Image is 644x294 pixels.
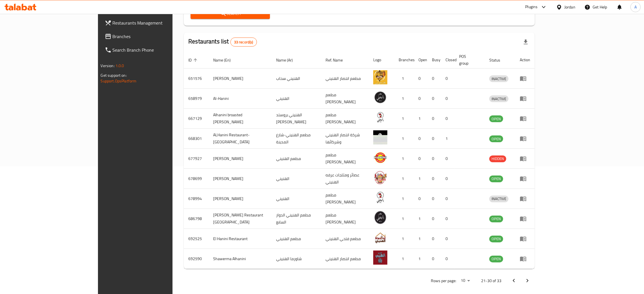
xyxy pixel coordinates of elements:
span: Version: [101,62,115,69]
span: Search [195,10,265,17]
td: [PERSON_NAME] Restaurant [GEOGRAPHIC_DATA] [209,209,272,229]
td: مطعم الهنيني [272,229,321,249]
td: 1 [414,249,427,269]
td: [PERSON_NAME] [209,69,272,89]
td: عصائر ومثلجات عرفه الهنيني [321,169,369,189]
td: مطعم [PERSON_NAME] [321,109,369,129]
td: 1 [414,109,427,129]
td: شاورما الهنيني [272,249,321,269]
td: 1 [414,169,427,189]
td: Alhanini broasted [PERSON_NAME] [209,109,272,129]
td: الهنيني سحاب [272,69,321,89]
img: ALHanini Restaurant- madinah street [373,130,387,144]
td: 0 [427,229,441,249]
td: 0 [427,189,441,209]
div: Menu [520,195,530,202]
td: 1 [394,109,414,129]
a: Search Branch Phone [100,43,206,57]
td: 0 [414,89,427,109]
img: Al Hanini Restaurant 7th Circle [373,210,387,225]
td: 0 [414,69,427,89]
td: El Hanini Restaurant [209,229,272,249]
a: Support.OpsPlatform [101,77,137,85]
td: 0 [441,69,455,89]
td: الهنيني [272,189,321,209]
span: OPEN [489,236,503,242]
td: 0 [427,89,441,109]
td: 0 [427,169,441,189]
th: Open [414,51,427,69]
td: 0 [441,169,455,189]
td: 0 [441,249,455,269]
th: Branches [394,51,414,69]
td: الهنيني [272,169,321,189]
span: POS group [459,53,478,67]
td: Shawerma Alhanini [209,249,272,269]
span: OPEN [489,256,503,262]
td: 0 [414,149,427,169]
img: Al-Hanini [373,90,387,104]
div: Menu [520,75,530,82]
div: Menu [520,175,530,182]
span: Name (En) [213,57,238,63]
h2: Restaurants list [188,37,257,47]
span: Branches [113,33,201,40]
td: 0 [441,209,455,229]
img: Al Hanini [373,190,387,205]
td: شركة انتصار الهنيني وشركائها [321,129,369,149]
span: OPEN [489,175,503,182]
td: الهنيني [272,89,321,109]
th: Closed [441,51,455,69]
span: INACTIVE [489,96,508,102]
td: 1 [394,129,414,149]
div: Menu [520,255,530,262]
img: Al Hanini Sahaab [373,70,387,84]
div: INACTIVE [489,95,508,102]
span: 33 record(s) [231,40,257,45]
td: 0 [427,149,441,169]
td: 0 [427,209,441,229]
td: 0 [441,229,455,249]
img: Hanini [373,150,387,164]
td: ALHanini Restaurant- [GEOGRAPHIC_DATA] [209,129,272,149]
td: [PERSON_NAME] [209,169,272,189]
td: مطعم [PERSON_NAME] [321,89,369,109]
span: Status [489,57,508,63]
div: Menu [520,135,530,142]
div: Rows per page: [459,277,472,285]
span: OPEN [489,216,503,222]
td: مطعم الهنيني [272,149,321,169]
td: [PERSON_NAME] [209,189,272,209]
span: ID [188,57,199,63]
th: Logo [369,51,394,69]
div: INACTIVE [489,196,508,202]
div: Menu [520,215,530,222]
div: Menu [520,95,530,102]
img: El Hanini Restaurant [373,231,387,245]
img: Al Hanini [373,170,387,185]
p: 21-30 of 33 [481,277,501,284]
td: مطعم الهنيني-شارع المدينة [272,129,321,149]
div: Jordan [564,4,575,10]
div: OPEN [489,236,503,242]
span: OPEN [489,116,503,122]
div: OPEN [489,135,503,142]
span: 1.0.0 [115,62,124,69]
div: Menu [520,155,530,162]
td: 0 [414,129,427,149]
td: 1 [394,169,414,189]
a: Branches [100,30,206,43]
div: Menu [520,115,530,122]
span: INACTIVE [489,76,508,82]
td: مطعم انتصار الهنيني [321,69,369,89]
div: Total records count [230,38,257,47]
td: 0 [441,89,455,109]
img: Alhanini broasted Abdullah Ghosheh [373,110,387,124]
table: enhanced table [184,51,535,269]
td: 1 [441,129,455,149]
td: 0 [441,189,455,209]
td: [PERSON_NAME] [209,149,272,169]
th: Busy [427,51,441,69]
